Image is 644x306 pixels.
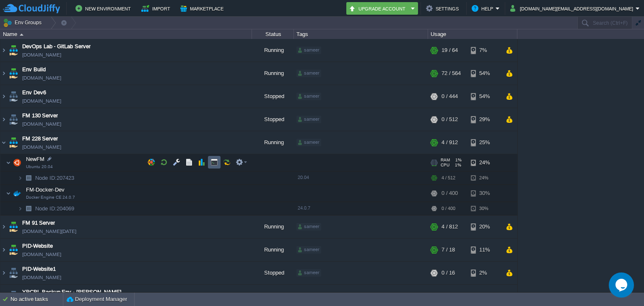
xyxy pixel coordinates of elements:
div: Running [252,215,294,238]
div: 2% [471,262,498,284]
img: AMDAwAAAACH5BAEAAAAALAAAAAABAAEAAAICRAEAOw== [6,185,11,202]
span: 1% [453,163,461,168]
div: Status [252,29,293,39]
span: [DOMAIN_NAME] [22,97,61,105]
div: 0 / 400 [441,202,455,215]
img: AMDAwAAAACH5BAEAAAAALAAAAAABAAEAAAICRAEAOw== [8,62,19,85]
span: 24.0.7 [298,205,310,210]
button: Deployment Manager [67,295,127,303]
span: [DOMAIN_NAME] [22,143,61,151]
a: YPCPL Backup Env - [PERSON_NAME] [22,288,122,296]
div: Running [252,131,294,154]
button: Env Groups [3,17,44,29]
div: 20% [471,215,498,238]
img: AMDAwAAAACH5BAEAAAAALAAAAAABAAEAAAICRAEAOw== [0,239,7,261]
div: sameer [296,116,321,123]
div: sameer [296,47,321,54]
div: 29% [471,108,498,131]
span: DevOps Lab - GitLab Server [22,42,91,51]
div: 4 / 512 [441,171,455,184]
button: Marketplace [180,3,226,13]
img: AMDAwAAAACH5BAEAAAAALAAAAAABAAEAAAICRAEAOw== [0,131,7,154]
button: New Environment [75,3,133,13]
div: Name [1,29,252,39]
span: Docker Engine CE 24.0.7 [26,195,75,200]
div: 54% [471,85,498,108]
div: 72 / 564 [441,62,461,85]
span: [DOMAIN_NAME] [22,120,61,128]
div: Stopped [252,108,294,131]
img: AMDAwAAAACH5BAEAAAAALAAAAAABAAEAAAICRAEAOw== [23,202,34,215]
img: AMDAwAAAACH5BAEAAAAALAAAAAABAAEAAAICRAEAOw== [0,39,7,62]
img: AMDAwAAAACH5BAEAAAAALAAAAAABAAEAAAICRAEAOw== [20,34,23,36]
img: AMDAwAAAACH5BAEAAAAALAAAAAABAAEAAAICRAEAOw== [8,262,19,284]
a: FM 130 Server [22,112,58,120]
span: 1% [453,158,462,163]
div: Stopped [252,85,294,108]
div: 7 / 18 [441,239,455,261]
img: AMDAwAAAACH5BAEAAAAALAAAAAABAAEAAAICRAEAOw== [8,215,19,238]
span: Node ID: [35,205,57,212]
div: 0 / 444 [441,85,458,108]
span: NewFM [25,156,46,163]
span: 207423 [34,174,75,182]
img: AMDAwAAAACH5BAEAAAAALAAAAAABAAEAAAICRAEAOw== [0,262,7,284]
button: [DOMAIN_NAME][EMAIL_ADDRESS][DOMAIN_NAME] [510,3,636,13]
img: CloudJiffy [3,3,60,14]
img: AMDAwAAAACH5BAEAAAAALAAAAAABAAEAAAICRAEAOw== [6,154,11,171]
a: Node ID:207423 [34,174,75,182]
div: Running [252,39,294,62]
span: Node ID: [35,175,57,181]
div: 19 / 64 [441,39,458,62]
div: Usage [428,29,517,39]
div: 25% [471,131,498,154]
img: AMDAwAAAACH5BAEAAAAALAAAAAABAAEAAAICRAEAOw== [0,62,7,85]
span: PID-Website1 [22,265,56,273]
div: 11% [471,239,498,261]
div: sameer [296,246,321,254]
a: FM 228 Server [22,135,58,143]
div: Running [252,62,294,85]
button: Upgrade Account [349,3,408,13]
div: Running [252,239,294,261]
span: Ubuntu 20.04 [26,164,53,169]
div: 0 / 400 [441,185,458,202]
a: Env Dev6 [22,88,46,97]
span: [DOMAIN_NAME] [22,74,61,82]
a: Env Build [22,65,46,74]
img: AMDAwAAAACH5BAEAAAAALAAAAAABAAEAAAICRAEAOw== [8,108,19,131]
div: sameer [296,139,321,146]
a: NewFMUbuntu 20.04 [25,156,46,162]
div: 54% [471,62,498,85]
img: AMDAwAAAACH5BAEAAAAALAAAAAABAAEAAAICRAEAOw== [8,131,19,154]
a: FM 91 Server [22,219,55,227]
span: FM-Docker-Dev [25,186,66,193]
a: FM-Docker-DevDocker Engine CE 24.0.7 [25,187,66,193]
button: Settings [426,3,461,13]
span: [DOMAIN_NAME][DATE] [22,227,76,236]
div: 24% [471,171,498,184]
img: AMDAwAAAACH5BAEAAAAALAAAAAABAAEAAAICRAEAOw== [0,85,7,108]
img: AMDAwAAAACH5BAEAAAAALAAAAAABAAEAAAICRAEAOw== [8,85,19,108]
img: AMDAwAAAACH5BAEAAAAALAAAAAABAAEAAAICRAEAOw== [18,171,23,184]
div: 4 / 912 [441,131,458,154]
div: Stopped [252,262,294,284]
img: AMDAwAAAACH5BAEAAAAALAAAAAABAAEAAAICRAEAOw== [8,39,19,62]
a: [DOMAIN_NAME] [22,250,61,259]
img: AMDAwAAAACH5BAEAAAAALAAAAAABAAEAAAICRAEAOw== [18,202,23,215]
div: 0 / 512 [441,108,458,131]
button: Help [472,3,496,13]
a: [DOMAIN_NAME] [22,273,61,282]
div: 24% [471,154,498,171]
a: PID-Website [22,242,53,250]
div: 30% [471,202,498,215]
button: Import [141,3,173,13]
img: AMDAwAAAACH5BAEAAAAALAAAAAABAAEAAAICRAEAOw== [0,215,7,238]
div: sameer [296,269,321,277]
